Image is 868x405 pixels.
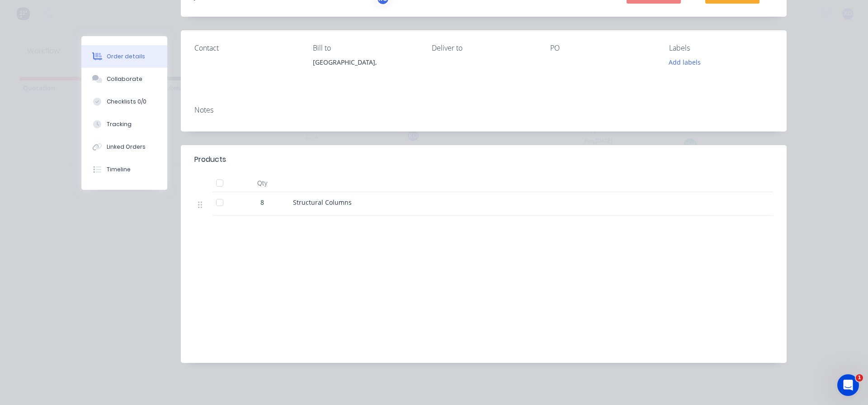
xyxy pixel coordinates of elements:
[669,44,773,52] div: Labels
[81,136,167,158] button: Linked Orders
[313,44,417,52] div: Bill to
[81,90,167,113] button: Checklists 0/0
[107,52,145,61] div: Order details
[107,98,146,106] div: Checklists 0/0
[81,158,167,181] button: Timeline
[107,165,131,174] div: Timeline
[550,44,654,52] div: PO
[293,198,352,207] span: Structural Columns
[313,56,417,85] div: [GEOGRAPHIC_DATA],
[107,120,132,128] div: Tracking
[194,44,298,52] div: Contact
[856,374,863,381] span: 1
[194,154,226,165] div: Products
[837,374,859,396] iframe: Intercom live chat
[664,56,705,68] button: Add labels
[107,143,146,151] div: Linked Orders
[81,113,167,136] button: Tracking
[107,75,142,83] div: Collaborate
[432,44,536,52] div: Deliver to
[194,106,773,114] div: Notes
[313,56,417,69] div: [GEOGRAPHIC_DATA],
[235,174,289,192] div: Qty
[81,45,167,68] button: Order details
[260,198,264,207] span: 8
[81,68,167,90] button: Collaborate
